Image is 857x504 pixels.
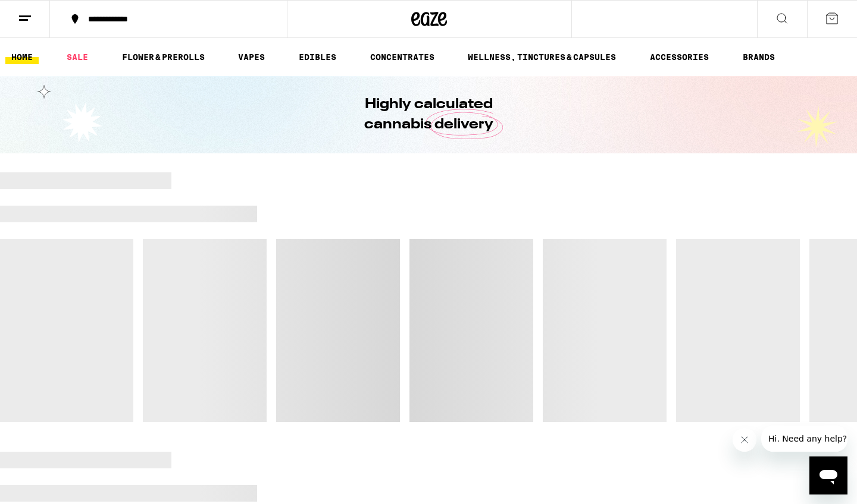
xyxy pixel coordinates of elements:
[61,50,94,64] a: SALE
[293,50,342,64] a: EDIBLES
[737,50,781,64] a: BRANDS
[5,50,39,64] a: HOME
[116,50,211,64] a: FLOWER & PREROLLS
[364,50,440,64] a: CONCENTRATES
[644,50,715,64] a: ACCESSORIES
[462,50,622,64] a: WELLNESS, TINCTURES & CAPSULES
[733,428,756,452] iframe: Close message
[330,94,527,135] h1: Highly calculated cannabis delivery
[809,456,847,494] iframe: Button to launch messaging window
[232,50,271,64] a: VAPES
[761,426,847,452] iframe: Message from company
